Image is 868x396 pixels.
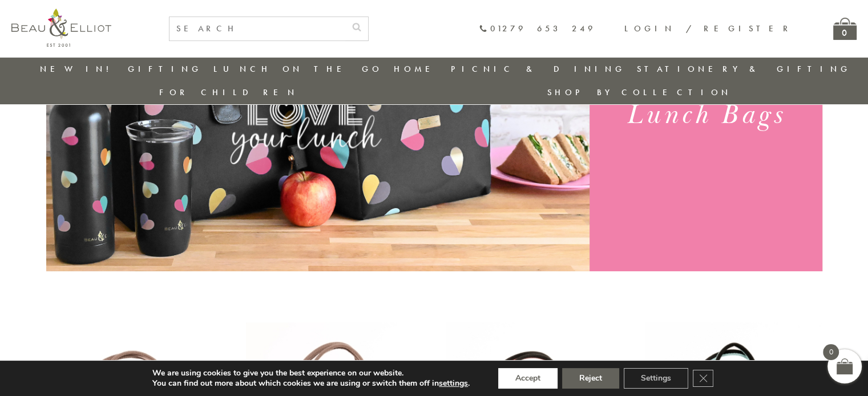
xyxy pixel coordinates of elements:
[833,18,857,40] a: 0
[169,17,345,40] input: SEARCH
[40,63,116,75] a: New in!
[624,23,793,34] a: Login / Register
[693,370,713,387] button: Close GDPR Cookie Banner
[637,63,851,75] a: Stationery & Gifting
[823,344,839,360] span: 0
[152,368,470,378] p: We are using cookies to give you the best experience on our website.
[213,63,382,75] a: Lunch On The Go
[498,368,558,389] button: Accept
[562,368,619,389] button: Reject
[152,378,470,389] p: You can find out more about which cookies we are using or switch them off in .
[11,9,111,47] img: logo
[624,368,688,389] button: Settings
[128,63,202,75] a: Gifting
[439,378,468,389] button: settings
[159,87,298,98] a: For Children
[547,87,732,98] a: Shop by collection
[451,63,625,75] a: Picnic & Dining
[479,24,596,34] a: 01279 653 249
[394,63,439,75] a: Home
